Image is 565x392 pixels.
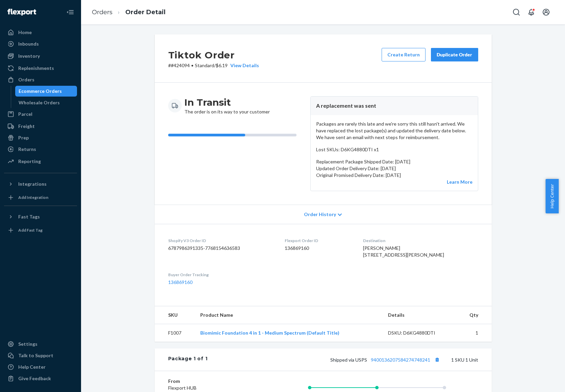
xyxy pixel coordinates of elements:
a: Talk to Support [4,350,77,361]
div: Orders [18,76,34,83]
button: Create Return [382,48,426,61]
div: Inbounds [18,41,39,47]
span: • [191,62,194,68]
div: Add Integration [18,194,48,200]
button: Duplicate Order [431,48,478,61]
button: Open account menu [539,5,553,19]
p: # #424094 / $6.19 [168,62,259,69]
a: Inbounds [4,38,77,49]
span: Standard [195,62,214,68]
div: Parcel [18,111,32,117]
span: [PERSON_NAME] [STREET_ADDRESS][PERSON_NAME] [363,245,444,258]
a: Learn More [447,179,472,185]
div: Add Fast Tag [18,227,43,233]
a: Parcel [4,109,77,120]
td: F1007 [155,324,195,342]
a: Freight [4,121,77,132]
div: Replenishments [18,65,54,72]
button: Open notifications [524,5,538,19]
p: Packages are rarely this late and we're sorry this still hasn't arrived. We have replaced the los... [316,121,472,141]
div: DSKU: D6KG4880DTI [388,330,452,336]
a: Help Center [4,362,77,372]
th: Product Name [195,306,383,324]
dt: From [168,378,249,385]
img: Flexport logo [7,9,36,16]
button: Integrations [4,179,77,189]
td: 1 [457,324,492,342]
div: Reporting [18,158,41,165]
a: Add Fast Tag [4,225,77,236]
div: Home [18,29,32,36]
div: Freight [18,123,35,130]
button: Give Feedback [4,373,77,384]
div: Integrations [18,181,47,187]
a: Inventory [4,51,77,61]
a: Biomimic Foundation 4 in 1 - Medium Spectrum (Default Title) [200,330,339,336]
p: Replacement Package Shipped Date: [DATE] [316,158,472,165]
a: Settings [4,339,77,349]
div: Talk to Support [18,352,53,359]
div: The order is on its way to your customer [184,96,270,115]
span: Order History [304,211,336,218]
a: Replenishments [4,63,77,74]
dt: Flexport Order ID [285,238,352,243]
div: Wholesale Orders [19,99,60,106]
dt: Shopify V3 Order ID [168,238,274,243]
span: Shipped via USPS [330,357,442,363]
div: Fast Tags [18,213,40,220]
a: Returns [4,144,77,155]
div: Inventory [18,53,40,59]
a: Orders [4,74,77,85]
a: Orders [92,8,112,16]
button: Copy tracking number [433,355,442,364]
p: Lost SKUs: D6KG4880DTI x1 [316,146,472,153]
div: Prep [18,134,29,141]
ol: breadcrumbs [86,2,171,22]
button: Fast Tags [4,211,77,222]
a: Ecommerce Orders [15,86,77,97]
div: Duplicate Order [437,51,472,58]
a: Order Detail [125,8,165,16]
button: Close Navigation [63,5,77,19]
a: Wholesale Orders [15,97,77,108]
div: Give Feedback [18,375,51,382]
a: 9400136207584274748241 [371,357,430,363]
h3: In Transit [184,96,270,108]
p: Original Promised Delivery Date: [DATE] [316,172,472,179]
dt: Destination [363,238,478,243]
a: Add Integration [4,192,77,203]
dd: 6787986391335-7768154636583 [168,245,274,252]
dt: Buyer Order Tracking [168,272,274,278]
h2: Tiktok Order [168,48,259,62]
button: View Details [228,62,259,69]
dd: 136869160 [285,245,352,252]
div: Ecommerce Orders [19,88,62,95]
div: Help Center [18,364,46,370]
div: Settings [18,341,37,347]
a: Reporting [4,156,77,167]
header: A replacement was sent [311,97,478,115]
button: Help Center [545,179,559,213]
button: Open Search Box [510,5,523,19]
a: Home [4,27,77,38]
p: Updated Order Delivery Date: [DATE] [316,165,472,172]
th: Details [383,306,457,324]
div: Package 1 of 1 [168,355,208,364]
div: 1 SKU 1 Unit [207,355,478,364]
th: Qty [457,306,492,324]
div: Returns [18,146,36,153]
a: Prep [4,132,77,143]
th: SKU [155,306,195,324]
a: 136869160 [168,279,192,285]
